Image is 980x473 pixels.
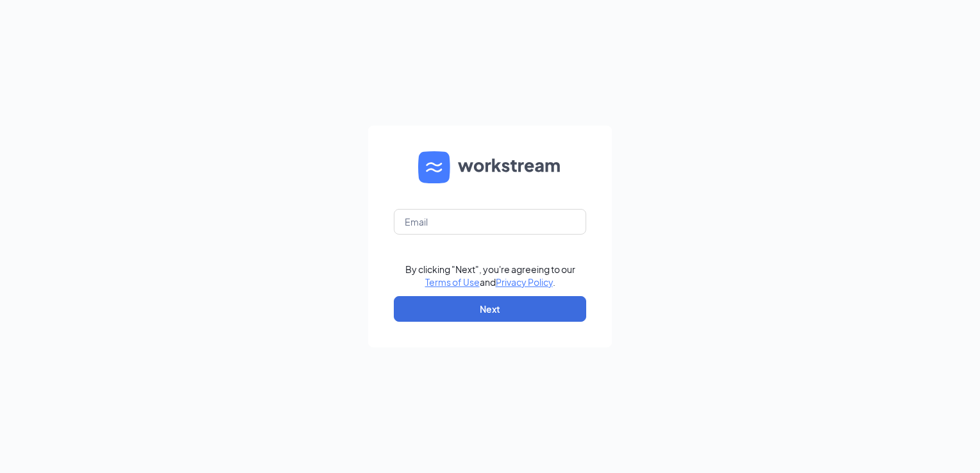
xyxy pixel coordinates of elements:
div: By clicking "Next", you're agreeing to our and . [405,263,575,288]
a: Privacy Policy [496,276,553,288]
input: Email [394,209,586,235]
a: Terms of Use [425,276,480,288]
button: Next [394,296,586,322]
img: WS logo and Workstream text [418,151,562,183]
